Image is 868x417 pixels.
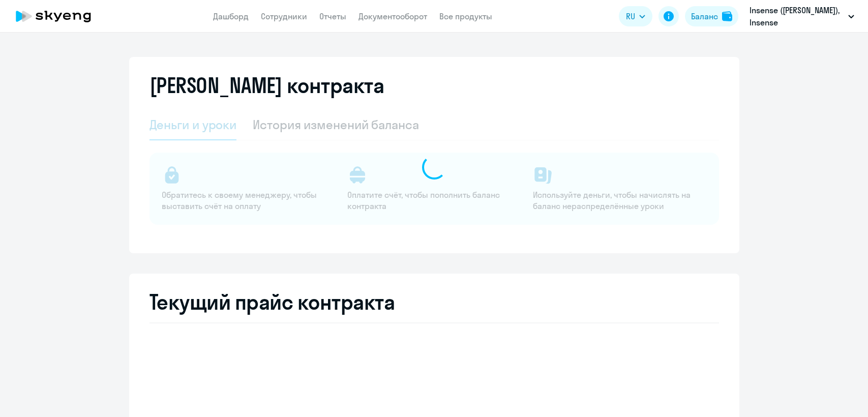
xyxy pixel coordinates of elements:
[358,11,427,21] a: Документооборот
[685,6,738,26] button: Балансbalance
[149,73,384,98] h2: [PERSON_NAME] контракта
[149,290,719,314] h2: Текущий прайс контракта
[213,11,249,21] a: Дашборд
[261,11,307,21] a: Сотрудники
[319,11,346,21] a: Отчеты
[619,6,652,26] button: RU
[744,4,859,28] button: Insense ([PERSON_NAME]), Insense
[439,11,492,21] a: Все продукты
[722,11,732,21] img: balance
[626,10,635,22] span: RU
[691,10,718,22] div: Баланс
[750,4,844,28] p: Insense ([PERSON_NAME]), Insense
